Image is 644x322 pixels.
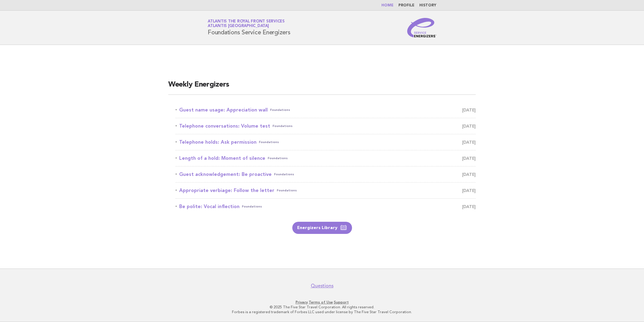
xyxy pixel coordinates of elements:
span: [DATE] [462,138,476,146]
p: © 2025 The Five Star Travel Corporation. All rights reserved. [136,305,508,310]
span: Foundations [242,202,262,211]
img: Service Energizers [407,18,436,37]
span: Foundations [274,170,294,179]
span: Foundations [259,138,279,146]
a: Home [381,4,394,7]
span: Foundations [270,106,290,114]
span: Foundations [277,186,297,195]
span: Atlantis [GEOGRAPHIC_DATA] [208,24,269,28]
a: Be polite: Vocal inflectionFoundations [DATE] [176,202,476,211]
p: Forbes is a registered trademark of Forbes LLC used under license by The Five Star Travel Corpora... [136,310,508,314]
a: Guest acknowledgement: Be proactiveFoundations [DATE] [176,170,476,179]
a: Energizers Library [292,222,352,234]
span: [DATE] [462,122,476,130]
span: [DATE] [462,154,476,163]
a: Profile [398,4,414,7]
span: [DATE] [462,106,476,114]
a: Guest name usage: Appreciation wallFoundations [DATE] [176,106,476,114]
a: Length of a hold: Moment of silenceFoundations [DATE] [176,154,476,163]
h1: Foundations Service Energizers [208,20,290,36]
a: Questions [311,283,334,289]
span: Foundations [268,154,288,163]
a: Telephone holds: Ask permissionFoundations [DATE] [176,138,476,146]
span: [DATE] [462,202,476,211]
span: [DATE] [462,170,476,179]
a: History [419,4,436,7]
a: Telephone conversations: Volume testFoundations [DATE] [176,122,476,130]
a: Atlantis The Royal Front ServicesAtlantis [GEOGRAPHIC_DATA] [208,19,285,28]
a: Privacy [296,300,308,304]
p: · · [136,300,508,305]
span: [DATE] [462,186,476,195]
h2: Weekly Energizers [168,80,476,95]
a: Appropriate verbiage: Follow the letterFoundations [DATE] [176,186,476,195]
a: Terms of Use [309,300,333,304]
span: Foundations [273,122,293,130]
a: Support [334,300,349,304]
